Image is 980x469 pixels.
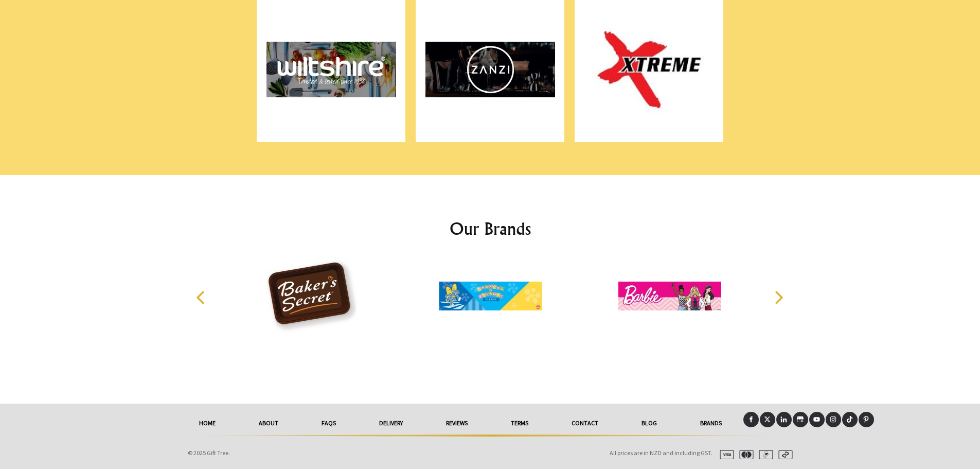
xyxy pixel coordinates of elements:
[188,449,230,457] span: © 2025 Gift Tree.
[679,412,743,435] a: Brands
[618,257,721,335] img: Barbie
[177,412,237,435] a: HOME
[489,412,550,435] a: Terms
[809,412,825,427] a: Youtube
[767,286,790,309] button: Next
[191,286,213,309] button: Previous
[424,412,489,435] a: reviews
[425,5,555,134] img: Zanzi
[842,412,858,427] a: Tiktok
[237,412,300,435] a: About
[550,412,620,435] a: Contact
[760,412,775,427] a: X (Twitter)
[755,450,773,459] img: paypal.svg
[266,5,396,134] img: Wiltshire
[186,216,795,241] h2: Our Brands
[859,412,874,427] a: Pinterest
[735,450,754,459] img: mastercard.svg
[260,257,363,335] img: Baker's Secret
[358,412,424,435] a: delivery
[743,412,759,427] a: Facebook
[300,412,358,435] a: FAQs
[776,412,792,427] a: LinkedIn
[439,257,542,335] img: Bananas in Pyjamas
[826,412,841,427] a: Instagram
[610,449,712,457] span: All prices are in NZD and including GST.
[620,412,679,435] a: Blog
[584,5,714,134] img: Xtreme
[716,450,734,459] img: visa.svg
[774,450,793,459] img: afterpay.svg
